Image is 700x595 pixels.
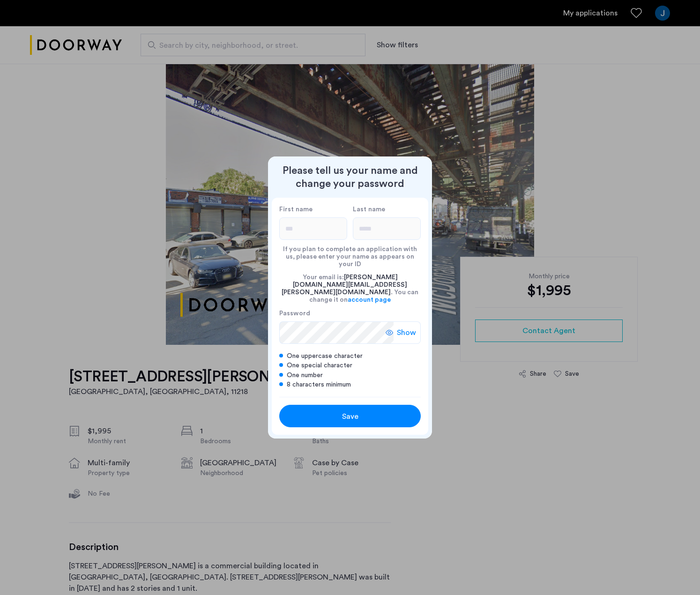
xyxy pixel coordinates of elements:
[279,268,421,309] div: Your email is: . You can change it on
[353,205,421,214] label: Last name
[279,240,421,268] div: If you plan to complete an application with us, please enter your name as appears on your ID
[279,309,394,318] label: Password
[272,164,428,190] h2: Please tell us your name and change your password
[397,327,416,338] span: Show
[348,296,391,304] a: account page
[279,380,421,389] div: 8 characters minimum
[279,351,421,361] div: One uppercase character
[342,411,358,422] span: Save
[279,361,421,370] div: One special character
[279,405,421,427] button: button
[279,205,347,214] label: First name
[279,371,421,380] div: One number
[282,274,407,296] span: [PERSON_NAME][DOMAIN_NAME][EMAIL_ADDRESS][PERSON_NAME][DOMAIN_NAME]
